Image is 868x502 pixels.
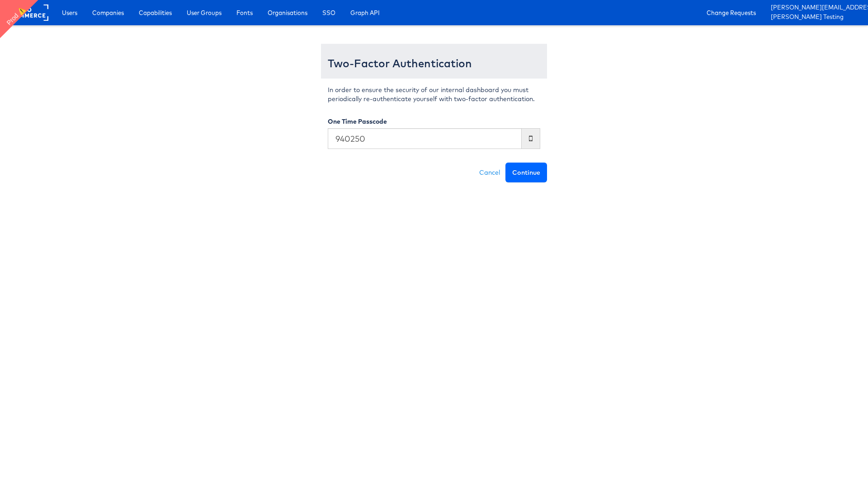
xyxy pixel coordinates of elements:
[85,5,131,21] a: Companies
[316,5,342,21] a: SSO
[55,5,84,21] a: Users
[344,5,387,21] a: Graph API
[474,163,505,182] a: Cancel
[322,8,335,17] span: SSO
[771,3,861,13] a: [PERSON_NAME][EMAIL_ADDRESS][PERSON_NAME][DOMAIN_NAME]
[268,8,307,17] span: Organisations
[328,117,387,126] label: One Time Passcode
[230,5,259,21] a: Fonts
[139,8,172,17] span: Capabilities
[180,5,228,21] a: User Groups
[505,163,547,182] button: Continue
[771,13,861,22] a: [PERSON_NAME] Testing
[350,8,380,17] span: Graph API
[700,5,763,21] a: Change Requests
[62,8,77,17] span: Users
[92,8,124,17] span: Companies
[261,5,314,21] a: Organisations
[328,85,540,103] p: In order to ensure the security of our internal dashboard you must periodically re-authenticate y...
[132,5,179,21] a: Capabilities
[187,8,222,17] span: User Groups
[236,8,253,17] span: Fonts
[328,57,540,69] h3: Two-Factor Authentication
[328,128,522,149] input: Enter the code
